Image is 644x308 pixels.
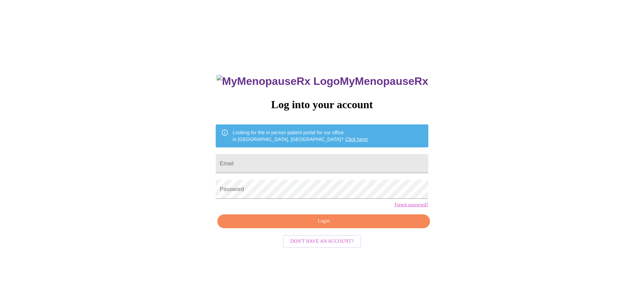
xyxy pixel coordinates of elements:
a: Forgot password? [395,202,428,208]
span: Don't have an account? [290,237,354,246]
a: Don't have an account? [281,238,363,244]
a: Click here! [345,137,368,142]
div: Looking for the in person patient portal for our office in [GEOGRAPHIC_DATA], [GEOGRAPHIC_DATA]? [233,126,368,145]
img: MyMenopauseRx Logo [217,75,340,88]
button: Login [217,214,430,228]
button: Don't have an account? [283,235,361,248]
h3: MyMenopauseRx [217,75,428,88]
span: Login [225,217,422,226]
h3: Log into your account [216,98,428,111]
